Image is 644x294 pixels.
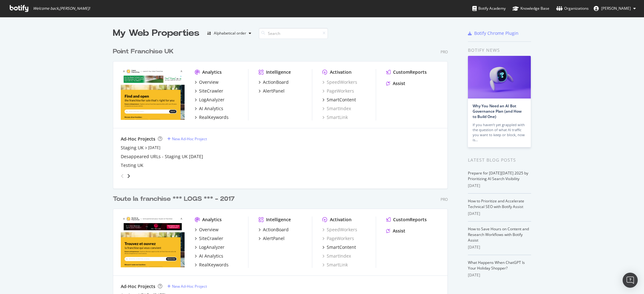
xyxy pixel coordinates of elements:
div: Pro [441,197,448,202]
div: Intelligence [266,69,291,75]
a: SmartIndex [322,105,351,112]
div: Open Intercom Messenger [623,273,638,288]
input: Search [259,28,328,39]
div: [DATE] [468,183,531,189]
div: Alphabetical order [214,31,246,35]
a: New Ad-Hoc Project [167,136,207,142]
div: Activation [330,216,352,223]
a: Desappeared URLs - Staging UK [DATE] [121,153,203,160]
div: CustomReports [393,216,427,223]
div: Overview [199,79,219,85]
div: Intelligence [266,216,291,223]
div: Point Franchise UK [113,47,174,56]
div: AI Analytics [199,253,223,259]
span: Welcome back, [PERSON_NAME] ! [33,6,90,11]
button: Alphabetical order [204,28,254,38]
div: Assist [393,80,405,87]
a: SpeedWorkers [322,227,357,233]
a: SiteCrawler [195,88,223,94]
a: LogAnalyzer [195,244,225,250]
div: RealKeywords [199,262,229,268]
a: Assist [386,228,405,234]
a: CustomReports [386,216,427,223]
a: PageWorkers [322,235,354,242]
a: ActionBoard [258,227,289,233]
div: My Web Properties [113,27,199,40]
a: RealKeywords [195,262,229,268]
a: SmartContent [322,97,356,103]
a: AI Analytics [195,105,223,112]
a: ActionBoard [258,79,289,85]
a: RealKeywords [195,114,229,120]
a: Prepare for [DATE][DATE] 2025 by Prioritizing AI Search Visibility [468,170,528,181]
div: New Ad-Hoc Project [172,284,207,289]
div: Organizations [556,5,589,12]
a: AlertPanel [258,235,285,242]
div: AI Analytics [199,105,223,112]
div: ActionBoard [263,79,289,85]
div: SiteCrawler [199,88,223,94]
a: Overview [195,79,219,85]
button: [PERSON_NAME] [589,3,641,13]
div: [DATE] [468,211,531,216]
div: Botify news [468,47,531,54]
div: Toute la franchise *** LOGS *** - 2017 [113,195,235,204]
a: How to Prioritize and Accelerate Technical SEO with Botify Assist [468,198,524,209]
div: Botify Academy [472,5,506,12]
div: Ad-Hoc Projects [121,283,155,290]
a: SmartIndex [322,253,351,259]
div: angle-right [126,173,131,179]
div: Staging UK [121,145,144,151]
a: SiteCrawler [195,235,223,242]
div: SmartContent [327,97,356,103]
div: Overview [199,227,219,233]
div: LogAnalyzer [199,97,225,103]
div: Knowledge Base [513,5,549,12]
div: New Ad-Hoc Project [172,136,207,142]
a: [DATE] [148,145,160,150]
div: ActionBoard [263,227,289,233]
img: toute-la-franchise.com [121,216,185,267]
div: AlertPanel [263,235,285,242]
a: LogAnalyzer [195,97,225,103]
div: Assist [393,228,405,234]
div: RealKeywords [199,114,229,120]
img: Why You Need an AI Bot Governance Plan (and How to Build One) [468,56,531,99]
div: [DATE] [468,244,531,250]
a: What Happens When ChatGPT Is Your Holiday Shopper? [468,260,525,271]
a: SmartContent [322,244,356,250]
a: New Ad-Hoc Project [167,284,207,289]
div: Ad-Hoc Projects [121,136,155,142]
a: CustomReports [386,69,427,75]
div: LogAnalyzer [199,244,225,250]
a: Botify Chrome Plugin [468,30,519,36]
div: If you haven’t yet grappled with the question of what AI traffic you want to keep or block, now is… [473,122,526,142]
a: Toute la franchise *** LOGS *** - 2017 [113,195,237,204]
span: Gwendoline Barreau [601,6,631,11]
a: SmartLink [322,262,348,268]
div: Activation [330,69,352,75]
a: SpeedWorkers [322,79,357,85]
a: Point Franchise UK [113,47,176,56]
div: Pro [441,49,448,55]
a: Assist [386,80,405,87]
div: [DATE] [468,272,531,278]
a: Testing UK [121,162,143,168]
div: SmartContent [327,244,356,250]
a: Overview [195,227,219,233]
a: Why You Need an AI Bot Governance Plan (and How to Build One) [473,103,522,119]
a: AI Analytics [195,253,223,259]
img: pointfranchise.co.uk [121,69,185,120]
a: PageWorkers [322,88,354,94]
div: Analytics [202,216,222,223]
div: Botify Chrome Plugin [474,30,519,36]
